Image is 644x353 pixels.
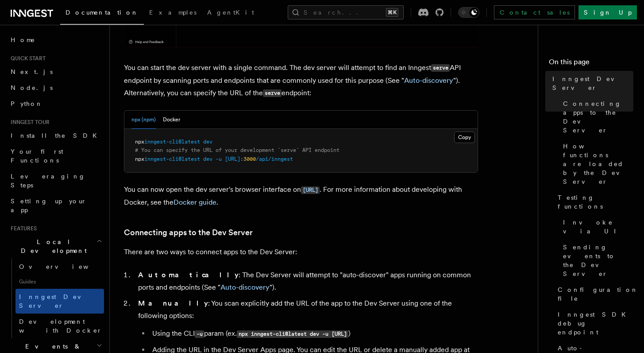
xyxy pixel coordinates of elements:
a: Inngest Dev Server [549,71,633,96]
span: Connecting apps to the Dev Server [563,99,633,135]
code: serve [431,64,450,72]
code: npx inngest-cli@latest dev -u [URL] [237,330,348,338]
a: Testing functions [554,190,633,214]
a: Auto-discovery [404,76,453,85]
a: Your first Functions [7,144,104,168]
span: # You can specify the URL of your development `serve` API endpoint [135,147,339,153]
span: -u [216,156,222,162]
a: Install the SDK [7,128,104,144]
span: Your first Functions [11,148,63,164]
a: Next.js [7,64,104,80]
button: Toggle dark mode [458,7,479,18]
h4: On this page [549,57,633,71]
span: inngest-cli@latest [144,156,200,162]
span: Node.js [11,84,53,91]
span: Inngest tour [7,119,50,126]
span: Local Development [7,237,96,255]
span: Python [11,100,43,107]
a: Contact sales [494,5,575,19]
span: Configuration file [558,285,638,303]
li: : The Dev Server will attempt to "auto-discover" apps running on common ports and endpoints (See ... [135,269,478,294]
a: How functions are loaded by the Dev Server [559,138,633,190]
a: Leveraging Steps [7,168,104,193]
p: You can now open the dev server's browser interface on . For more information about developing wi... [124,183,478,209]
span: dev [203,156,212,162]
a: [URL] [301,185,320,194]
span: Guides [15,275,104,289]
span: AgentKit [207,9,254,16]
span: Examples [149,9,197,16]
span: Inngest Dev Server [19,293,95,309]
a: Sign Up [578,5,637,19]
span: Leveraging Steps [11,173,85,189]
a: Examples [144,3,202,24]
code: serve [263,89,282,97]
span: Setting up your app [11,198,87,213]
a: Sending events to the Dev Server [559,239,633,282]
span: inngest-cli@latest [144,139,200,145]
a: Auto-discovery [220,283,270,291]
span: npx [135,139,144,145]
span: npx [135,156,144,162]
span: Development with Docker [19,318,102,334]
strong: Automatically [138,271,239,279]
span: Features [7,225,37,232]
a: Inngest Dev Server [15,289,104,314]
a: AgentKit [202,3,259,24]
span: Quick start [7,55,46,62]
a: Setting up your app [7,193,104,218]
a: Documentation [60,3,144,25]
code: [URL] [301,186,320,194]
a: Connecting apps to the Dev Server [559,96,633,138]
a: Overview [15,259,104,275]
span: Install the SDK [11,132,102,139]
button: Docker [163,111,180,129]
span: /api/inngest [256,156,293,162]
span: Inngest SDK debug endpoint [558,310,633,337]
span: 3000 [243,156,256,162]
a: Docker guide [174,198,216,206]
p: There are two ways to connect apps to the Dev Server: [124,246,478,258]
span: Testing functions [558,193,633,211]
span: How functions are loaded by the Dev Server [563,142,633,186]
a: Connecting apps to the Dev Server [124,226,253,239]
button: Search...⌘K [288,5,404,19]
button: Local Development [7,234,104,259]
code: -u [195,330,204,338]
a: Home [7,32,104,48]
button: Copy [454,132,475,143]
span: [URL]: [225,156,243,162]
a: Configuration file [554,282,633,306]
a: Inngest SDK debug endpoint [554,306,633,340]
span: Overview [19,263,110,270]
span: Documentation [66,9,139,16]
a: Development with Docker [15,314,104,338]
strong: Manually [138,299,208,307]
span: Sending events to the Dev Server [563,243,633,278]
button: npx (npm) [131,111,156,129]
li: Using the CLI param (ex. ) [150,327,478,340]
p: You can start the dev server with a single command. The dev server will attempt to find an Innges... [124,62,478,100]
a: Python [7,96,104,112]
a: Invoke via UI [559,214,633,239]
span: Next.js [11,68,53,75]
span: Home [11,35,35,44]
a: Node.js [7,80,104,96]
span: dev [203,139,212,145]
span: Inngest Dev Server [552,74,633,92]
span: Invoke via UI [563,218,633,236]
kbd: ⌘K [386,8,398,17]
div: Local Development [7,259,104,338]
